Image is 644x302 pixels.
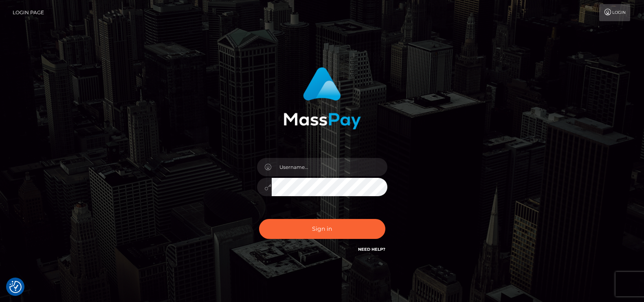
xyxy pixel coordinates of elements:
a: Login Page [13,4,44,21]
input: Username... [272,158,387,176]
a: Login [599,4,630,21]
img: MassPay Login [284,67,361,129]
button: Consent Preferences [9,281,22,293]
button: Sign in [259,219,385,239]
img: Revisit consent button [9,281,22,293]
a: Need Help? [358,247,385,252]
